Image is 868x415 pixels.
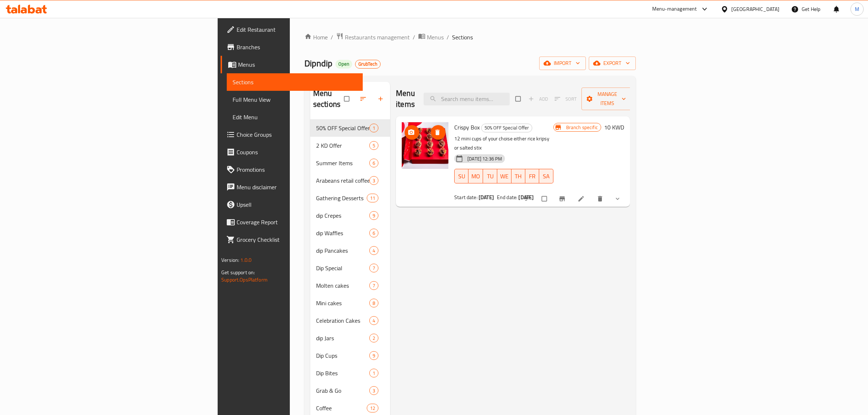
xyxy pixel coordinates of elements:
svg: Show Choices [614,195,621,202]
span: 1 [370,370,378,377]
span: 6 [370,230,378,237]
a: Choice Groups [221,126,363,143]
div: items [369,124,378,132]
span: 1.0.0 [240,255,252,265]
button: Branch-specific-item [554,191,572,207]
p: 12 mini cups of your choise either rice kripsy or salted stix [454,134,553,152]
span: 8 [370,300,378,307]
div: items [369,334,378,342]
span: 3 [370,177,378,184]
span: Branches [237,43,357,51]
span: Get support on: [221,268,255,277]
span: 4 [370,317,378,324]
button: delete [592,191,610,207]
span: Manage items [587,90,627,108]
button: Manage items [581,88,633,110]
nav: breadcrumb [304,32,636,42]
span: Full Menu View [233,95,357,104]
span: Arabeans retail coffee [316,176,369,185]
button: delete image [431,125,445,140]
span: Crispy Box [454,122,480,133]
a: Menus [418,32,444,42]
div: 2 KD Offer [316,141,369,150]
span: SA [542,171,550,182]
a: Promotions [221,161,363,178]
span: End date: [497,193,517,202]
span: Celebration Cakes [316,316,369,325]
div: Dip Bites [316,369,369,377]
span: 7 [370,265,378,272]
span: Coupons [237,148,357,156]
a: Branches [221,38,363,56]
span: Molten cakes [316,281,369,290]
div: Mini cakes [316,299,369,307]
a: Sections [227,73,363,91]
span: Branch specific [563,124,601,131]
a: Grocery Checklist [221,231,363,248]
div: items [369,176,378,185]
button: sort-choices [520,191,537,207]
span: 1 [370,125,378,132]
div: dip Jars2 [310,329,390,347]
span: 7 [370,282,378,289]
div: items [369,299,378,307]
b: [DATE] [479,193,494,202]
span: Coverage Report [237,218,357,226]
a: Menus [221,56,363,73]
span: 50% OFF Special Offer [316,124,369,132]
button: TH [511,169,525,183]
span: Sort sections [355,91,373,107]
img: Crispy Box [402,122,448,169]
span: export [595,59,630,68]
span: WE [500,171,509,182]
h2: Menu items [396,88,415,110]
span: import [545,59,580,68]
div: Menu-management [652,5,697,13]
li: / [413,33,415,42]
div: dip Pancakes4 [310,242,390,259]
button: export [589,57,636,70]
div: Gathering Desserts [316,194,367,202]
span: Select all sections [340,92,355,106]
a: Upsell [221,196,363,213]
span: Menus [238,60,357,69]
span: GrubTech [355,61,380,67]
span: Upsell [237,200,357,209]
span: Select section [511,92,526,106]
span: Grab & Go [316,386,369,395]
button: import [539,57,586,70]
div: Dip Special [316,264,369,272]
span: 9 [370,352,378,359]
span: dip Crepes [316,211,369,220]
input: search [424,93,510,105]
span: Start date: [454,193,478,202]
span: Add item [526,93,550,105]
span: 3 [370,387,378,394]
span: Summer Items [316,159,369,167]
span: dip Jars [316,334,369,342]
div: items [369,316,378,325]
div: Coffee [316,404,367,412]
div: items [367,404,378,412]
a: Edit Menu [227,108,363,126]
div: dip Waffles [316,229,369,237]
span: Dip Cups [316,351,369,360]
div: items [369,246,378,255]
span: 50% OFF Special Offer [482,124,532,132]
span: Edit Menu [233,113,357,121]
span: Edit Restaurant [237,25,357,34]
div: Summer Items6 [310,154,390,172]
span: 11 [367,195,378,202]
div: Celebration Cakes4 [310,312,390,329]
span: Restaurants management [345,33,410,42]
div: dip Crepes9 [310,207,390,224]
div: items [369,159,378,167]
span: dip Pancakes [316,246,369,255]
div: items [367,194,378,202]
div: items [369,229,378,237]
